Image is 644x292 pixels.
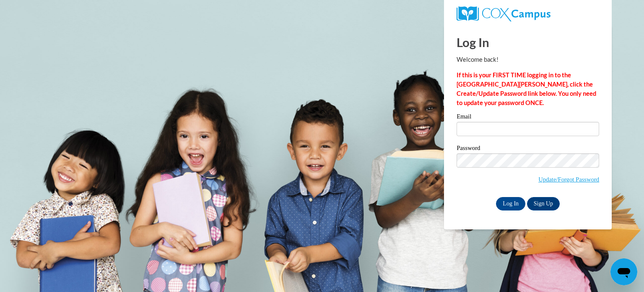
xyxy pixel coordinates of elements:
[496,197,525,210] input: Log In
[538,176,599,183] a: Update/Forgot Password
[457,6,551,21] img: COX Campus
[527,197,560,210] a: Sign Up
[457,34,599,51] h1: Log In
[610,258,637,285] iframe: Button to launch messaging window
[457,71,596,106] strong: If this is your FIRST TIME logging in to the [GEOGRAPHIC_DATA][PERSON_NAME], click the Create/Upd...
[457,6,599,21] a: COX Campus
[457,113,599,122] label: Email
[457,55,599,64] p: Welcome back!
[457,145,599,153] label: Password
